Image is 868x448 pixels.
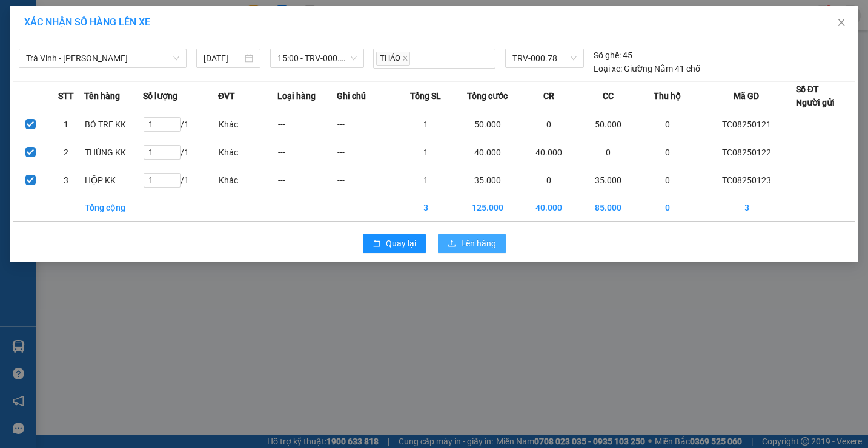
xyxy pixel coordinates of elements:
[578,110,638,138] td: 50.000
[467,89,508,103] span: Tổng cước
[456,110,520,138] td: 50.000
[638,194,697,222] td: 0
[84,110,144,138] td: BÓ TRE KK
[167,174,180,180] span: Increase Value
[337,89,366,103] span: Ghi chú
[170,146,177,153] span: up
[376,52,410,66] span: THẢO
[48,110,84,138] td: 1
[697,194,796,222] td: 3
[48,138,84,166] td: 2
[170,174,177,181] span: up
[277,89,316,103] span: Loại hàng
[638,110,697,138] td: 0
[143,89,177,103] span: Số lượng
[456,194,520,222] td: 125.000
[218,110,277,138] td: Khác
[143,138,217,166] td: / 1
[218,166,277,194] td: Khác
[448,239,456,249] span: upload
[396,166,456,194] td: 1
[824,6,858,40] button: Close
[218,138,277,166] td: Khác
[456,138,520,166] td: 40.000
[337,110,396,138] td: ---
[143,110,217,138] td: / 1
[84,166,144,194] td: HỘP KK
[167,152,180,159] span: Decrease Value
[48,166,84,194] td: 3
[520,138,579,166] td: 40.000
[520,166,579,194] td: 0
[396,110,456,138] td: 1
[167,118,180,124] span: Increase Value
[26,49,179,67] span: Trà Vinh - Hồ Chí Minh
[543,89,554,103] span: CR
[386,237,416,250] span: Quay lại
[697,110,796,138] td: TC08250121
[697,166,796,194] td: TC08250123
[277,49,357,67] span: 15:00 - TRV-000.78
[734,89,759,103] span: Mã GD
[461,237,496,250] span: Lên hàng
[638,166,697,194] td: 0
[337,138,396,166] td: ---
[337,166,396,194] td: ---
[402,55,408,61] span: close
[170,152,177,160] span: down
[277,110,337,138] td: ---
[594,49,621,62] span: Số ghế:
[603,89,614,103] span: CC
[512,49,576,67] span: TRV-000.78
[373,239,381,249] span: rollback
[167,146,180,152] span: Increase Value
[594,62,700,75] div: Giường Nằm 41 chỗ
[363,234,426,253] button: rollbackQuay lại
[396,138,456,166] td: 1
[654,89,681,103] span: Thu hộ
[410,89,441,103] span: Tổng SL
[638,138,697,166] td: 0
[58,89,74,103] span: STT
[578,138,638,166] td: 0
[170,180,177,188] span: down
[277,138,337,166] td: ---
[84,194,144,222] td: Tổng cộng
[24,16,150,28] span: XÁC NHẬN SỐ HÀNG LÊN XE
[143,166,217,194] td: / 1
[578,166,638,194] td: 35.000
[456,166,520,194] td: 35.000
[594,49,632,62] div: 45
[204,52,242,65] input: 11/08/2025
[218,89,235,103] span: ĐVT
[277,166,337,194] td: ---
[796,83,835,109] div: Số ĐT Người gửi
[167,180,180,187] span: Decrease Value
[594,62,622,75] span: Loại xe:
[170,124,177,132] span: down
[578,194,638,222] td: 85.000
[84,138,144,166] td: THÙNG KK
[697,138,796,166] td: TC08250122
[837,18,846,27] span: close
[396,194,456,222] td: 3
[520,194,579,222] td: 40.000
[438,234,506,253] button: uploadLên hàng
[170,118,177,125] span: up
[84,89,120,103] span: Tên hàng
[167,124,180,131] span: Decrease Value
[520,110,579,138] td: 0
